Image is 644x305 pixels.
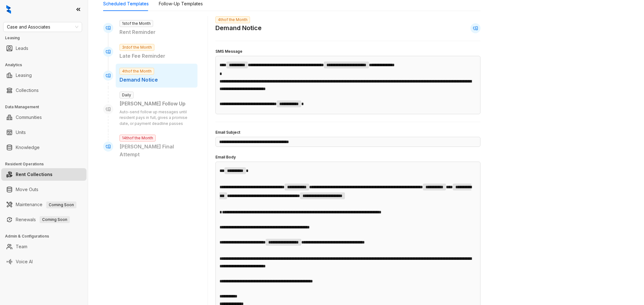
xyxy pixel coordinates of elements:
a: Rent Collections [16,168,53,181]
p: Late Fee Reminder [119,52,194,60]
h3: Data Management [5,104,88,110]
a: Voice AI [16,255,33,268]
h3: Resident Operations [5,161,88,167]
li: Knowledge [1,141,86,154]
span: 4th of the Month [119,68,154,75]
li: Renewals [1,213,86,226]
li: Communities [1,111,86,124]
h3: Leasing [5,35,88,41]
h4: SMS Message [215,49,480,55]
span: Daily [119,92,134,99]
a: Communities [16,111,42,124]
li: Maintenance [1,198,86,211]
li: Collections [1,84,86,97]
span: Coming Soon [40,216,70,223]
div: Scheduled Templates [103,0,149,7]
a: RenewalsComing Soon [16,213,70,226]
h3: Analytics [5,62,88,68]
a: Leads [16,42,28,55]
a: Move Outs [16,183,38,196]
li: Units [1,126,86,139]
span: 4th of the Month [215,16,250,23]
span: Coming Soon [46,201,76,208]
li: Move Outs [1,183,86,196]
p: [PERSON_NAME] Final Attempt [119,143,194,158]
h2: Demand Notice [215,23,262,33]
p: Auto-send follow up messages until resident pays in full, gives a promise date, or payment deadli... [119,109,194,127]
li: Team [1,240,86,253]
div: Follow-Up Templates [159,0,203,7]
li: Rent Collections [1,168,86,181]
p: Rent Reminder [119,28,194,36]
h4: Email Subject [215,130,480,136]
a: Knowledge [16,141,40,154]
div: [PERSON_NAME] Follow Up [119,100,194,108]
img: logo [6,5,11,14]
a: Collections [16,84,39,97]
h3: Admin & Configurations [5,233,88,239]
p: Demand Notice [119,76,194,84]
li: Leads [1,42,86,55]
h4: Email Body [215,154,480,160]
li: Leasing [1,69,86,82]
span: 14th of the Month [119,135,156,142]
a: Leasing [16,69,32,82]
span: Case and Associates [7,22,78,32]
a: Team [16,240,27,253]
span: 1st of the Month [119,20,153,27]
li: Voice AI [1,255,86,268]
span: 3rd of the Month [119,44,154,51]
a: Units [16,126,26,139]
